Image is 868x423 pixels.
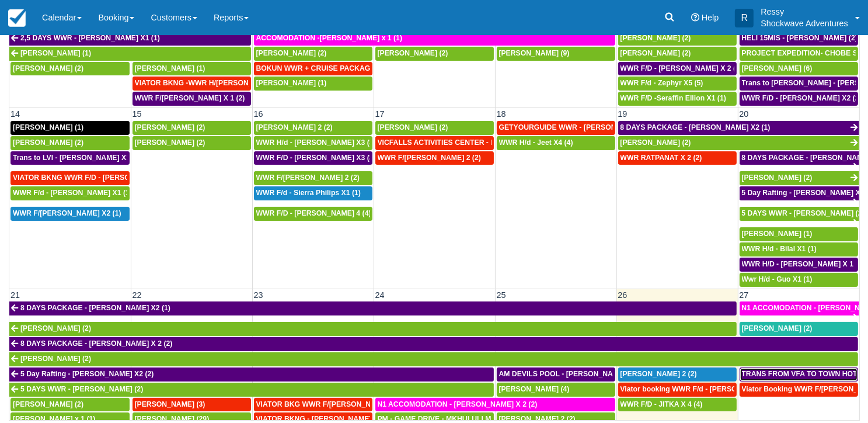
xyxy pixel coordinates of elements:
[499,49,570,57] span: [PERSON_NAME] (9)
[9,367,494,382] a: 5 Day Rafting - [PERSON_NAME] X2 (2)
[742,245,817,253] span: WWR H/d - Bilal X1 (1)
[761,6,848,18] p: Ressy
[740,322,859,336] a: [PERSON_NAME] (2)
[254,398,372,412] a: VIATOR BKG WWR F/[PERSON_NAME] [PERSON_NAME] 2 (2)
[13,138,83,147] span: [PERSON_NAME] (2)
[133,136,251,150] a: [PERSON_NAME] (2)
[256,79,327,87] span: [PERSON_NAME] (1)
[256,49,327,57] span: [PERSON_NAME] (2)
[375,398,615,412] a: N1 ACCOMODATION - [PERSON_NAME] X 2 (2)
[378,123,448,131] span: [PERSON_NAME] (2)
[617,290,629,300] span: 26
[9,301,737,315] a: 8 DAYS PACKAGE - [PERSON_NAME] X2 (1)
[254,136,372,150] a: WWR H/d - [PERSON_NAME] X3 (3)
[618,47,737,61] a: [PERSON_NAME] (2)
[738,109,750,119] span: 20
[256,174,360,182] span: WWR F/[PERSON_NAME] 2 (2)
[378,154,481,162] span: WWR F/[PERSON_NAME] 2 (2)
[740,301,860,315] a: N1 ACCOMODATION - [PERSON_NAME] X 2 (2)
[621,34,691,42] span: [PERSON_NAME] (2)
[742,260,864,268] span: WWR H/D - [PERSON_NAME] X 1 (1)
[11,121,130,135] a: [PERSON_NAME] (1)
[499,123,667,131] span: GETYOURGUIDE WWR - [PERSON_NAME] X 9 (9)
[254,121,372,135] a: [PERSON_NAME] 2 (2)
[618,136,860,150] a: [PERSON_NAME] (2)
[497,383,615,397] a: [PERSON_NAME] (4)
[13,123,83,131] span: [PERSON_NAME] (1)
[11,62,130,76] a: [PERSON_NAME] (2)
[742,209,864,217] span: 5 DAYS WWR - [PERSON_NAME] (2)
[375,121,494,135] a: [PERSON_NAME] (2)
[499,370,650,378] span: AM DEVILS POOL - [PERSON_NAME] X 2 (2)
[20,304,170,312] span: 8 DAYS PACKAGE - [PERSON_NAME] X2 (1)
[617,109,629,119] span: 19
[740,207,860,221] a: 5 DAYS WWR - [PERSON_NAME] (2)
[133,92,251,106] a: WWR F/[PERSON_NAME] X 1 (2)
[375,47,494,61] a: [PERSON_NAME] (2)
[11,207,130,221] a: WWR F/[PERSON_NAME] X2 (1)
[20,339,172,348] span: 8 DAYS PACKAGE - [PERSON_NAME] X 2 (2)
[375,151,494,165] a: WWR F/[PERSON_NAME] 2 (2)
[740,62,859,76] a: [PERSON_NAME] (6)
[9,337,858,351] a: 8 DAYS PACKAGE - [PERSON_NAME] X 2 (2)
[735,9,754,27] div: R
[135,415,210,423] span: [PERSON_NAME] (29)
[618,121,860,135] a: 8 DAYS PACKAGE - [PERSON_NAME] X2 (1)
[256,123,333,131] span: [PERSON_NAME] 2 (2)
[740,383,859,397] a: Viator Booking WWR F/[PERSON_NAME] (2)
[135,79,299,87] span: VIATOR BKNG -WWR H/[PERSON_NAME] X 2 (2)
[497,136,615,150] a: WWR H/d - Jeet X4 (4)
[374,109,386,119] span: 17
[254,47,372,61] a: [PERSON_NAME] (2)
[374,290,386,300] span: 24
[621,385,787,393] span: Viator booking WWR F/d - [PERSON_NAME] 3 (3)
[13,64,83,72] span: [PERSON_NAME] (2)
[135,400,205,408] span: [PERSON_NAME] (3)
[253,290,264,300] span: 23
[621,400,703,408] span: WWR F/D - JITKA X 4 (4)
[496,290,507,300] span: 25
[378,49,448,57] span: [PERSON_NAME] (2)
[378,415,533,423] span: PM - GAME DRIVE - MKHULULI MOYO X1 (28)
[9,352,858,366] a: [PERSON_NAME] (2)
[621,79,703,87] span: WWR F/d - Zephyr X5 (5)
[256,138,376,147] span: WWR H/d - [PERSON_NAME] X3 (3)
[375,136,494,150] a: VICFALLS ACTIVITIES CENTER - HELICOPTER -[PERSON_NAME] X 4 (4)
[740,151,860,165] a: 8 DAYS PACKAGE - [PERSON_NAME] X 2 (2)
[740,227,859,241] a: [PERSON_NAME] (1)
[256,209,371,217] span: WWR F/D - [PERSON_NAME] 4 (4)
[254,77,372,91] a: [PERSON_NAME] (1)
[254,151,372,165] a: WWR F/D - [PERSON_NAME] X3 (3)
[133,398,251,412] a: [PERSON_NAME] (3)
[621,138,691,147] span: [PERSON_NAME] (2)
[740,258,859,272] a: WWR H/D - [PERSON_NAME] X 1 (1)
[740,186,860,200] a: 5 Day Rafting - [PERSON_NAME] X2 (2)
[618,383,737,397] a: Viator booking WWR F/d - [PERSON_NAME] 3 (3)
[497,47,615,61] a: [PERSON_NAME] (9)
[621,370,697,378] span: [PERSON_NAME] 2 (2)
[618,32,737,46] a: [PERSON_NAME] (2)
[13,174,186,182] span: VIATOR BKNG WWR F/D - [PERSON_NAME] X 1 (1)
[618,62,737,76] a: WWR F/D - [PERSON_NAME] X 2 (2)
[254,207,372,221] a: WWR F/D - [PERSON_NAME] 4 (4)
[497,367,615,382] a: AM DEVILS POOL - [PERSON_NAME] X 2 (2)
[740,171,860,185] a: [PERSON_NAME] (2)
[133,121,251,135] a: [PERSON_NAME] (2)
[742,324,813,332] span: [PERSON_NAME] (2)
[618,367,737,382] a: [PERSON_NAME] 2 (2)
[256,400,468,408] span: VIATOR BKG WWR F/[PERSON_NAME] [PERSON_NAME] 2 (2)
[621,94,726,102] span: WWR F/D -Seraffin Ellion X1 (1)
[499,415,576,423] span: [PERSON_NAME] 2 (2)
[11,136,130,150] a: [PERSON_NAME] (2)
[496,109,507,119] span: 18
[11,171,130,185] a: VIATOR BKNG WWR F/D - [PERSON_NAME] X 1 (1)
[135,138,205,147] span: [PERSON_NAME] (2)
[13,400,83,408] span: [PERSON_NAME] (2)
[740,77,859,91] a: Trans to [PERSON_NAME] - [PERSON_NAME] X 1 (2)
[11,151,130,165] a: Trans to LVI - [PERSON_NAME] X1 (1)
[621,49,691,57] span: [PERSON_NAME] (2)
[20,370,154,378] span: 5 Day Rafting - [PERSON_NAME] X2 (2)
[133,62,251,76] a: [PERSON_NAME] (1)
[691,13,699,22] i: Help
[13,209,121,217] span: WWR F/[PERSON_NAME] X2 (1)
